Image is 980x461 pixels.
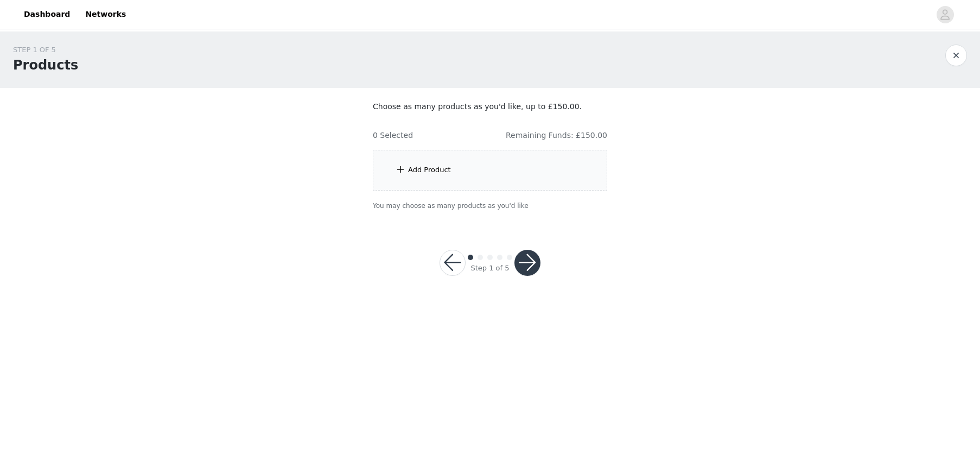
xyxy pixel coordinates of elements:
p: Choose as many products as you'd like, up to £150.00. [373,101,607,112]
h1: Products [13,55,78,75]
div: STEP 1 OF 5 [13,45,78,55]
div: Add Product [408,165,451,175]
a: Networks [79,2,132,27]
h4: 0 Selected [373,130,413,141]
div: avatar [940,6,950,23]
p: You may choose as many products as you'd like [373,201,607,211]
div: Step 1 of 5 [470,263,509,274]
a: Dashboard [17,2,77,27]
h4: Remaining Funds: £150.00 [506,130,607,141]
